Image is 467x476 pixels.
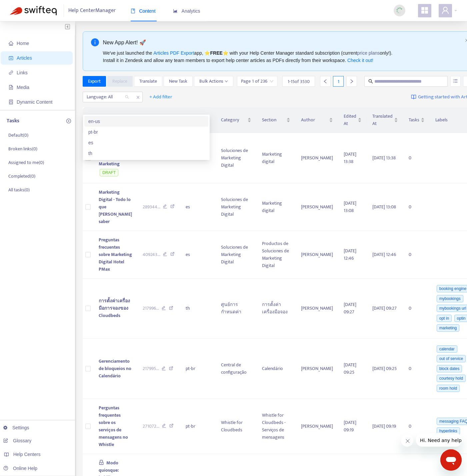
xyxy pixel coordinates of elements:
span: Tasks [409,116,419,124]
span: 1 - 15 of 3530 [288,78,310,85]
span: left [323,79,328,84]
span: Translate [139,78,157,85]
td: th [180,279,216,339]
span: search [368,79,373,84]
td: ศูนย์การกำหนดค่า [216,279,257,339]
th: Language [180,107,216,133]
div: en-us [84,116,208,127]
span: [DATE] 13:08 [344,199,356,214]
span: book [131,9,135,13]
span: Gerenciamento de bloqueios no Calendário [99,357,131,380]
p: Assigned to me ( 0 ) [8,159,44,166]
a: Online Help [3,466,37,471]
span: unordered-list [453,79,458,83]
td: 0 [403,183,430,231]
p: Completed ( 0 ) [8,173,35,180]
span: block dates [437,365,462,372]
span: 409243 ... [143,251,160,258]
button: unordered-list [450,76,461,87]
span: calendar [437,345,457,353]
td: [PERSON_NAME] [296,133,338,183]
b: FREE [210,50,222,56]
td: Marketing digital [257,183,296,231]
span: [DATE] 12:46 [344,247,356,262]
span: room hold [437,385,460,392]
a: price plans [357,50,380,56]
td: Productos de Soluciones de Marketing Digital [257,231,296,279]
span: container [9,100,13,104]
span: Translated At [372,113,393,127]
div: es [88,139,204,146]
iframe: Button to launch messaging window [440,449,462,471]
span: opt in [437,315,452,322]
span: Hi. Need any help? [4,5,48,10]
td: pt-br [180,399,216,454]
span: [DATE] 13:08 [372,203,396,211]
span: Labels [435,116,466,124]
span: marketing [437,324,460,332]
td: [PERSON_NAME] [296,231,338,279]
span: right [349,79,354,84]
span: down [225,80,228,83]
span: การตั้งค่าเครื่องมือการจองของ Cloudbeds [99,297,130,319]
span: Marketing Digital - Todo lo que [PERSON_NAME] saber [99,188,132,225]
span: Category [221,116,246,124]
span: Preguntas frecuentes sobre Marketing Digital Hotel PMax [99,236,132,273]
a: Glossary [3,438,31,443]
span: home [9,41,13,46]
th: Zendesk ID [137,107,181,133]
button: + Add filter [144,92,177,102]
td: [PERSON_NAME] [296,183,338,231]
th: Author [296,107,338,133]
td: Soluciones de Marketing Digital [216,183,257,231]
span: appstore [421,6,429,14]
span: mybookings [437,295,463,302]
button: New Task [164,76,193,87]
span: hyperlinks [437,427,460,435]
span: Media [17,85,29,90]
span: [DATE] 09:27 [344,301,356,316]
td: es [180,231,216,279]
th: Title [93,107,137,133]
span: Home [17,41,29,46]
div: en-us [88,118,204,125]
td: 0 [403,231,430,279]
div: es [84,137,208,148]
span: [DATE] 13:38 [372,154,396,162]
td: 0 [403,279,430,339]
td: Calendário [257,339,296,399]
span: [DATE] 09:25 [344,361,356,376]
td: Marketing digital [257,133,296,183]
th: Category [216,107,257,133]
span: DRAFT [100,169,118,176]
td: Whistle for Cloudbeds [216,399,257,454]
span: 217995 ... [143,365,159,372]
p: Default ( 0 ) [8,132,28,139]
span: New Task [169,78,187,85]
span: Analytics [173,8,200,14]
td: Central de configuração [216,339,257,399]
td: es [180,183,216,231]
span: out of service [437,355,466,362]
img: image-link [411,94,416,100]
span: [DATE] 12:46 [372,251,396,258]
span: Help Center Manager [68,4,116,17]
span: [DATE] 09:19 [344,419,356,434]
td: 0 [403,339,430,399]
div: th [84,148,208,159]
span: [DATE] 09:19 [372,422,396,430]
th: Edited At [338,107,367,133]
td: Whistle for Cloudbeds - Serviços de mensagens [257,399,296,454]
td: 0 [403,399,430,454]
span: Links [17,70,28,75]
p: Tasks [7,117,19,125]
span: link [9,70,13,75]
td: Soluciones de Marketing Digital [216,133,257,183]
a: Articles PDF Export [153,50,194,56]
div: 1 [333,76,344,87]
div: pt-br [84,127,208,137]
span: 217996 ... [143,305,159,312]
button: Translate [134,76,162,87]
span: Content [131,8,156,14]
span: Help Centers [13,452,41,457]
